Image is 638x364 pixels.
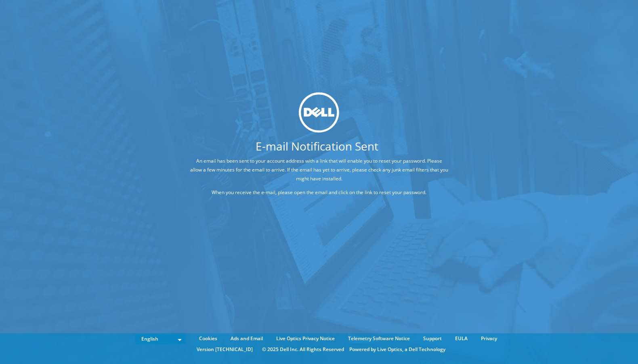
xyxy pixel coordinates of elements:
a: Privacy [475,334,503,343]
a: Ads and Email [225,334,269,343]
a: Cookies [193,334,223,343]
a: EULA [449,334,474,343]
li: Version [TECHNICAL_ID] [193,345,257,354]
li: © 2025 Dell Inc. All Rights Reserved [258,345,348,354]
a: Live Optics Privacy Notice [270,334,341,343]
a: Support [417,334,448,343]
img: dell_svg_logo.svg [299,92,339,132]
h1: E-mail Notification Sent [159,140,474,151]
a: Telemetry Software Notice [342,334,416,343]
p: An email has been sent to your account address with a link that will enable you to reset your pas... [190,156,448,183]
li: Powered by Live Optics, a Dell Technology [349,345,445,354]
p: When you receive the e-mail, please open the email and click on the link to reset your password. [190,188,448,197]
